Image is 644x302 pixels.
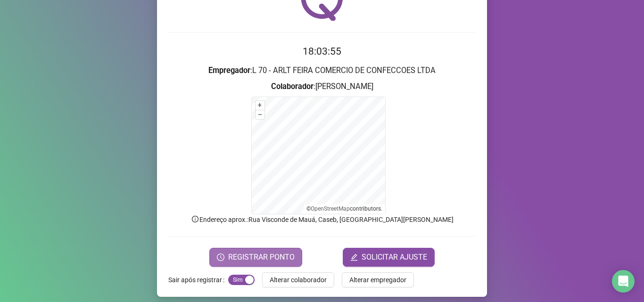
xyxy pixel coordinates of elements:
[362,252,427,263] span: SOLICITAR AJUSTE
[209,248,302,267] button: REGISTRAR PONTO
[208,66,250,75] strong: Empregador
[311,205,350,212] a: OpenStreetMap
[303,46,341,57] time: 18:03:55
[168,81,476,93] h3: : [PERSON_NAME]
[342,272,414,287] button: Alterar empregador
[350,253,358,261] span: edit
[191,215,199,223] span: info-circle
[343,248,435,267] button: editSOLICITAR AJUSTE
[271,82,314,91] strong: Colaborador
[168,65,476,77] h3: : L 70 - ARLT FEIRA COMERCIO DE CONFECCOES LTDA
[256,110,264,119] button: –
[217,253,224,261] span: clock-circle
[168,272,228,287] label: Sair após registrar
[349,275,406,285] span: Alterar empregador
[262,272,334,287] button: Alterar colaborador
[612,270,635,293] div: Open Intercom Messenger
[256,101,264,110] button: +
[168,214,476,225] p: Endereço aprox. : Rua Visconde de Mauá, Caseb, [GEOGRAPHIC_DATA][PERSON_NAME]
[306,205,382,212] li: © contributors.
[270,275,327,285] span: Alterar colaborador
[228,252,295,263] span: REGISTRAR PONTO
